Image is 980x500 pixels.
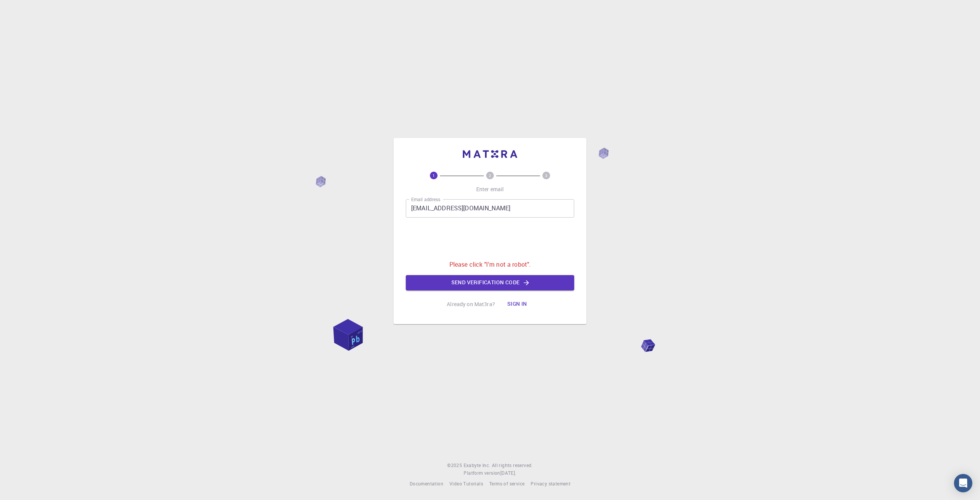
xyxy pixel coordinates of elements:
span: Platform version [464,469,500,477]
a: [DATE]. [500,469,516,477]
a: Terms of service [489,480,524,488]
a: Privacy statement [531,480,570,488]
text: 3 [545,173,547,178]
a: Video Tutorials [449,480,483,488]
span: Video Tutorials [449,480,483,487]
span: All rights reserved. [492,462,533,469]
p: Please click "I'm not a robot". [449,260,531,269]
text: 2 [489,173,491,178]
span: Privacy statement [531,480,570,487]
a: Exabyte Inc. [464,462,490,469]
div: Open Intercom Messenger [954,474,972,492]
a: Documentation [410,480,443,488]
label: Email address [411,196,440,203]
p: Enter email [476,185,504,193]
span: Exabyte Inc. [464,462,490,468]
span: Documentation [410,480,443,487]
iframe: reCAPTCHA [432,224,548,254]
text: 1 [433,173,435,178]
span: Terms of service [489,480,524,487]
span: [DATE] . [500,470,516,476]
button: Sign in [501,297,533,312]
p: Already on Mat3ra? [447,300,495,308]
button: Send verification code [406,275,574,290]
span: © 2025 [447,462,463,469]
